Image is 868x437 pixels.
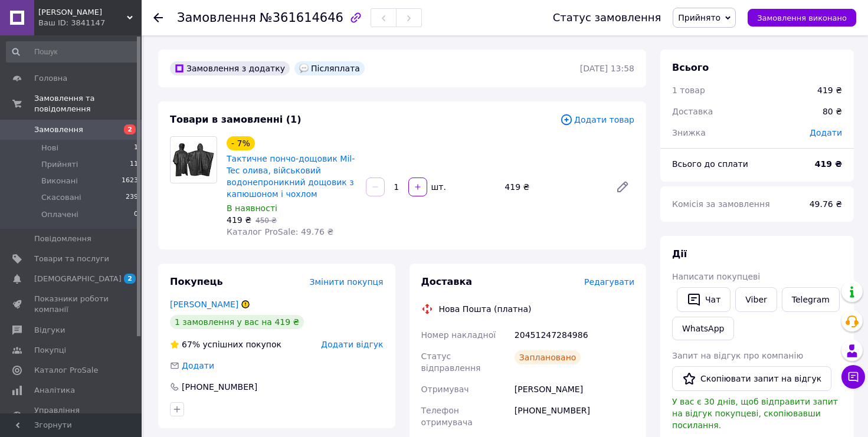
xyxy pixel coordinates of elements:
[436,303,535,315] div: Нова Пошта (платна)
[611,175,634,199] a: Редагувати
[672,366,831,391] button: Скопіювати запит на відгук
[34,294,109,315] span: Показники роботи компанії
[672,272,760,281] span: Написати покупцеві
[34,325,65,336] span: Відгуки
[817,84,842,96] div: 419 ₴
[130,159,138,170] span: 11
[428,181,447,193] div: шт.
[810,199,842,209] span: 49.76 ₴
[227,136,255,150] div: - 7%
[421,330,496,340] span: Номер накладної
[500,179,606,195] div: 419 ₴
[182,340,200,349] span: 67%
[672,351,803,360] span: Запит на відгук про компанію
[34,234,91,244] span: Повідомлення
[122,176,138,186] span: 1623
[672,128,706,137] span: Знижка
[584,277,634,287] span: Редагувати
[181,381,258,393] div: [PHONE_NUMBER]
[672,107,713,116] span: Доставка
[553,12,661,24] div: Статус замовлення
[735,287,777,312] a: Viber
[227,203,277,213] span: В наявності
[421,276,473,287] span: Доставка
[41,143,58,153] span: Нові
[672,397,838,430] span: У вас є 30 днів, щоб відправити запит на відгук покупцеві, скопіювавши посилання.
[560,113,634,126] span: Додати товар
[124,124,136,134] span: 2
[227,215,251,225] span: 419 ₴
[260,11,343,25] span: №361614646
[421,385,469,394] span: Отримувач
[810,128,842,137] span: Додати
[34,274,122,284] span: [DEMOGRAPHIC_DATA]
[34,93,142,114] span: Замовлення та повідомлення
[672,159,748,169] span: Всього до сплати
[170,300,238,309] a: [PERSON_NAME]
[299,64,309,73] img: :speech_balloon:
[38,7,127,18] span: Сокіл
[126,192,138,203] span: 239
[34,405,109,426] span: Управління сайтом
[672,199,770,209] span: Комісія за замовлення
[512,379,637,400] div: [PERSON_NAME]
[41,176,78,186] span: Виконані
[38,18,142,28] div: Ваш ID: 3841147
[153,12,163,24] div: Повернутися назад
[182,361,214,370] span: Додати
[256,216,277,225] span: 450 ₴
[171,143,217,176] img: Тактичне пончо-дощовик Mil-Tec олива, військовий водонепроникний дощовик з капюшоном і чохлом
[34,73,67,84] span: Головна
[6,41,139,63] input: Пошук
[134,143,138,153] span: 1
[421,406,473,427] span: Телефон отримувача
[34,345,66,356] span: Покупці
[170,61,290,75] div: Замовлення з додатку
[672,317,734,340] a: WhatsApp
[672,62,709,73] span: Всього
[678,13,720,22] span: Прийнято
[677,287,731,312] button: Чат
[815,159,842,169] b: 419 ₴
[757,14,847,22] span: Замовлення виконано
[672,86,705,95] span: 1 товар
[815,98,849,124] div: 80 ₴
[580,64,634,73] time: [DATE] 13:58
[124,274,136,284] span: 2
[512,400,637,433] div: [PHONE_NUMBER]
[170,114,302,125] span: Товари в замовленні (1)
[841,365,865,389] button: Чат з покупцем
[421,351,481,373] span: Статус відправлення
[310,277,384,287] span: Змінити покупця
[170,315,304,329] div: 1 замовлення у вас на 419 ₴
[227,227,333,236] span: Каталог ProSale: 49.76 ₴
[134,209,138,220] span: 0
[515,350,581,364] div: Заплановано
[177,11,256,25] span: Замовлення
[41,159,78,170] span: Прийняті
[34,365,98,376] span: Каталог ProSale
[34,254,109,264] span: Товари та послуги
[748,9,856,27] button: Замовлення виконано
[170,339,281,350] div: успішних покупок
[294,61,365,75] div: Післяплата
[321,340,383,349] span: Додати відгук
[34,124,83,135] span: Замовлення
[170,276,223,287] span: Покупець
[34,385,75,396] span: Аналітика
[227,154,355,199] a: Тактичне пончо-дощовик Mil-Tec олива, військовий водонепроникний дощовик з капюшоном і чохлом
[41,192,81,203] span: Скасовані
[672,248,687,259] span: Дії
[782,287,840,312] a: Telegram
[512,324,637,346] div: 20451247284986
[41,209,78,220] span: Оплачені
